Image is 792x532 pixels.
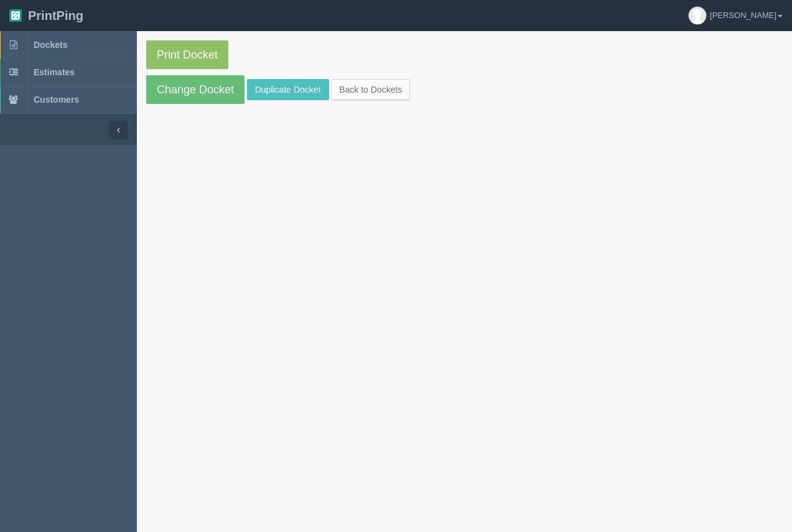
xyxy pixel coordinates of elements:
[331,79,410,100] a: Back to Dockets
[146,75,245,104] a: Change Docket
[34,40,67,50] span: Dockets
[146,40,228,69] a: Print Docket
[9,9,22,22] img: logo-3e63b451c926e2ac314895c53de4908e5d424f24456219fb08d385ab2e579770.png
[34,95,79,105] span: Customers
[247,79,329,100] a: Duplicate Docket
[34,67,75,77] span: Estimates
[689,7,706,24] img: avatar_default-7531ab5dedf162e01f1e0bb0964e6a185e93c5c22dfe317fb01d7f8cd2b1632c.jpg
